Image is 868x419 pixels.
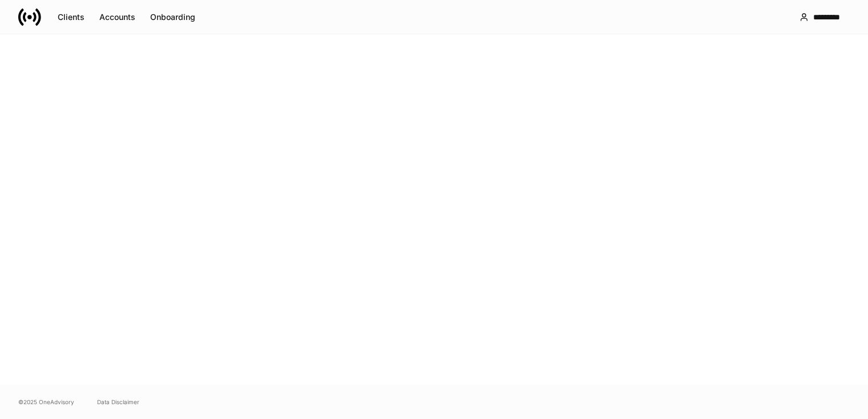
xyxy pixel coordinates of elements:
[18,397,74,406] span: © 2025 OneAdvisory
[150,11,195,23] div: Onboarding
[143,8,203,26] button: Onboarding
[58,11,85,23] div: Clients
[97,397,139,406] a: Data Disclaimer
[99,11,135,23] div: Accounts
[92,8,143,26] button: Accounts
[50,8,92,26] button: Clients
